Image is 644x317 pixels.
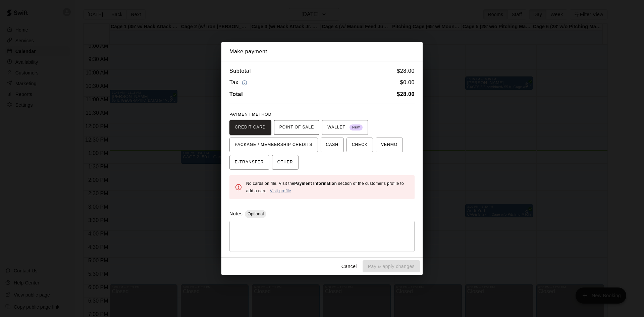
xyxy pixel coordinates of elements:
[400,78,415,87] h6: $ 0.00
[322,120,368,135] button: WALLET New
[235,122,266,133] span: CREDIT CARD
[229,155,269,170] button: E-TRANSFER
[229,112,271,117] span: PAYMENT METHOD
[397,67,415,75] h6: $ 28.00
[272,155,299,170] button: OTHER
[326,140,338,150] span: CASH
[274,120,319,135] button: POINT OF SALE
[397,91,415,97] b: $ 28.00
[235,157,264,168] span: E-TRANSFER
[270,189,291,193] a: Visit profile
[277,157,293,168] span: OTHER
[294,181,337,186] b: Payment Information
[221,42,423,61] h2: Make payment
[350,123,363,132] span: New
[229,138,318,152] button: PACKAGE / MEMBERSHIP CREDITS
[229,67,251,75] h6: Subtotal
[352,140,368,150] span: CHECK
[229,78,249,87] h6: Tax
[346,138,373,152] button: CHECK
[376,138,403,152] button: VENMO
[229,120,271,135] button: CREDIT CARD
[229,91,243,97] b: Total
[338,260,360,273] button: Cancel
[279,122,314,133] span: POINT OF SALE
[245,211,266,216] span: Optional
[327,122,363,133] span: WALLET
[381,140,397,150] span: VENMO
[246,181,404,193] span: No cards on file. Visit the section of the customer's profile to add a card.
[235,140,313,150] span: PACKAGE / MEMBERSHIP CREDITS
[229,211,243,216] label: Notes
[321,138,344,152] button: CASH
